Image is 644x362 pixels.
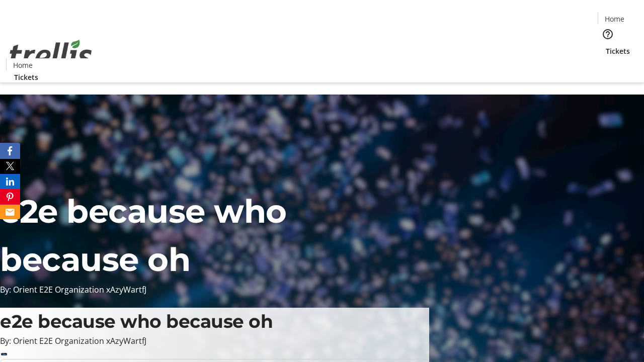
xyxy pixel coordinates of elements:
[606,46,630,56] span: Tickets
[605,14,624,24] span: Home
[598,24,618,44] button: Help
[6,72,46,82] a: Tickets
[13,60,33,70] span: Home
[598,46,638,56] a: Tickets
[14,72,38,82] span: Tickets
[598,56,618,76] button: Cart
[6,29,96,79] img: Orient E2E Organization xAzyWartfJ's Logo
[598,14,630,24] a: Home
[7,60,39,70] a: Home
